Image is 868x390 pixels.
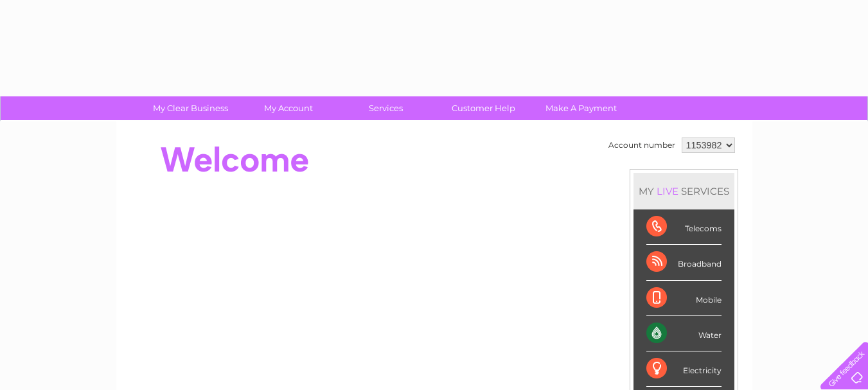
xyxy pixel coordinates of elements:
[235,96,341,120] a: My Account
[430,96,536,120] a: Customer Help
[605,134,678,156] td: Account number
[654,185,681,197] div: LIVE
[633,173,734,209] div: MY SERVICES
[646,209,722,245] div: Telecoms
[646,245,722,280] div: Broadband
[528,96,634,120] a: Make A Payment
[646,351,722,387] div: Electricity
[646,316,722,351] div: Water
[137,96,244,120] a: My Clear Business
[646,281,722,316] div: Mobile
[333,96,439,120] a: Services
